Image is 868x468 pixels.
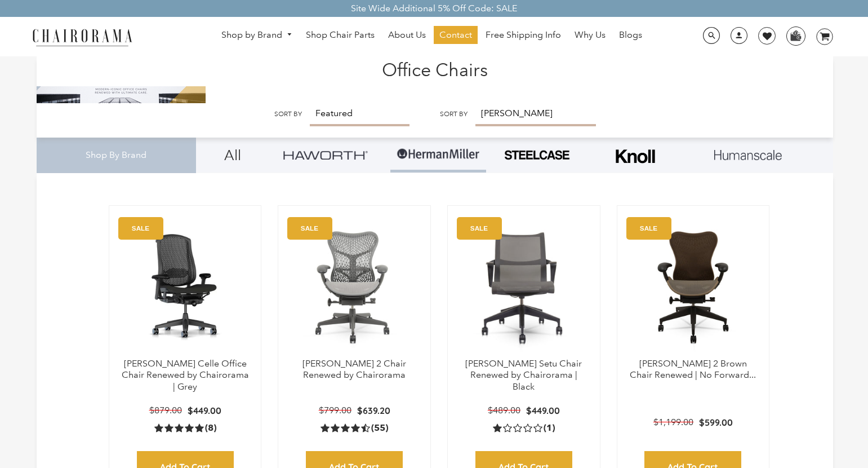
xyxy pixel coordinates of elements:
[388,29,426,41] span: About Us
[188,405,221,416] span: $449.00
[216,27,298,44] a: Shop by Brand
[439,29,472,41] span: Contact
[544,422,555,434] span: (1)
[440,110,468,118] label: Sort by
[470,224,488,232] text: SALE
[503,149,571,161] img: PHOTO-2024-07-09-00-53-10-removebg-preview.png
[205,422,216,434] span: (8)
[630,358,756,381] a: [PERSON_NAME] 2 Brown Chair Renewed | No Forward...
[290,217,419,358] a: Herman Miller Mirra 2 Chair Renewed by Chairorama - chairorama Herman Miller Mirra 2 Chair Renewe...
[486,29,561,41] span: Free Shipping Info
[37,138,196,173] div: Shop By Brand
[639,224,657,232] text: SALE
[653,417,693,427] span: $1,199.00
[434,26,478,44] a: Contact
[619,29,642,41] span: Blogs
[186,26,677,47] nav: DesktopNavigation
[149,405,182,416] span: $879.00
[274,110,302,118] label: Sort by
[699,417,733,428] span: $599.00
[569,26,611,44] a: Why Us
[493,422,555,434] a: 1.0 rating (1 votes)
[459,217,589,358] a: Herman Miller Setu Chair Renewed by Chairorama | Black - chairorama Herman Miller Setu Chair Rene...
[629,217,758,358] img: Herman Miller Mirra 2 Brown Chair Renewed | No Forward Tilt | - chairorama
[382,26,431,44] a: About Us
[48,56,822,81] h1: Office Chairs
[480,26,567,44] a: Free Shipping Info
[714,150,782,160] img: Layer_1_1.png
[26,27,139,47] img: chairorama
[306,29,375,41] span: Shop Chair Parts
[526,405,560,416] span: $449.00
[283,151,368,159] img: Group_4be16a4b-c81a-4a6e-a540-764d0a8faf6e.png
[321,422,388,434] a: 4.5 rating (55 votes)
[629,217,758,358] a: Herman Miller Mirra 2 Brown Chair Renewed | No Forward Tilt | - chairorama Herman Miller Mirra 2 ...
[301,224,318,232] text: SALE
[465,358,582,392] a: [PERSON_NAME] Setu Chair Renewed by Chairorama | Black
[302,358,406,381] a: [PERSON_NAME] 2 Chair Renewed by Chairorama
[121,217,250,358] a: Herman Miller Celle Office Chair Renewed by Chairorama | Grey - chairorama Herman Miller Celle Of...
[396,138,480,171] img: Group-1.png
[459,217,589,358] img: Herman Miller Setu Chair Renewed by Chairorama | Black - chairorama
[787,27,804,44] img: WhatsApp_Image_2024-07-12_at_16.23.01.webp
[613,26,648,44] a: Blogs
[132,224,149,232] text: SALE
[122,358,249,392] a: [PERSON_NAME] Celle Office Chair Renewed by Chairorama | Grey
[290,217,419,358] img: Herman Miller Mirra 2 Chair Renewed by Chairorama - chairorama
[357,405,390,416] span: $639.20
[613,142,658,171] img: Frame_4.png
[121,217,250,358] img: Herman Miller Celle Office Chair Renewed by Chairorama | Grey - chairorama
[204,138,261,173] a: All
[371,422,388,434] span: (55)
[488,405,520,416] span: $489.00
[319,405,351,416] span: $799.00
[154,422,216,434] a: 5.0 rating (8 votes)
[575,29,606,41] span: Why Us
[300,26,380,44] a: Shop Chair Parts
